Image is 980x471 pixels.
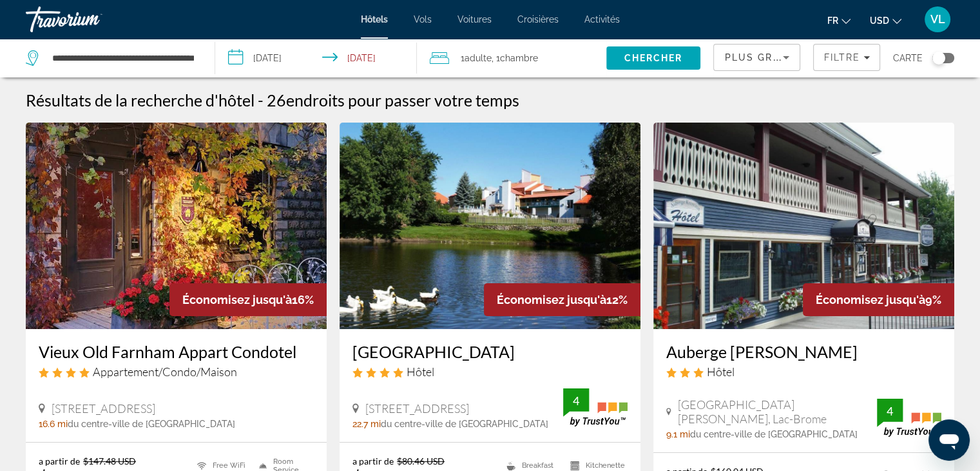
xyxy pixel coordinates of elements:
[877,399,941,437] img: TrustYou guest rating badge
[690,429,858,439] span: du centre-ville de [GEOGRAPHIC_DATA]
[923,52,954,64] button: Toggle map
[83,456,136,466] del: $147.48 USD
[414,14,432,25] a: Vols
[827,11,850,30] button: Change language
[606,46,701,70] button: Search
[928,419,970,461] iframe: Bouton de lancement de la fenêtre de messagerie
[52,401,155,416] span: [STREET_ADDRESS]
[870,15,889,26] span: USD
[870,11,901,30] button: Change currency
[169,283,327,316] div: 16%
[666,342,941,361] a: Auberge [PERSON_NAME]
[26,123,327,329] img: Vieux Old Farnham Appart Condotel
[497,293,606,306] span: Économisez jusqu'à
[407,365,434,379] span: Hôtel
[823,52,860,63] span: Filtre
[417,39,606,77] button: Travelers: 1 adult, 0 children
[893,49,923,67] span: Carte
[39,419,68,429] span: 16.6 mi
[461,49,492,67] span: 1
[813,44,880,71] button: Filters
[653,123,954,329] img: Auberge Knowlton
[803,283,954,316] div: 9%
[352,342,628,361] a: [GEOGRAPHIC_DATA]
[51,48,195,68] input: Search hotel destination
[827,15,838,26] span: fr
[624,53,683,63] span: Chercher
[352,365,628,379] div: 4 star Hotel
[500,53,538,63] span: Chambre
[26,3,155,36] a: Travorium
[39,365,314,379] div: 4 star Apartment
[365,401,469,416] span: [STREET_ADDRESS]
[517,14,559,25] a: Croisières
[286,90,519,110] span: endroits pour passer votre temps
[707,365,735,379] span: Hôtel
[340,123,640,329] img: Hôtel Chéribourg
[258,90,264,110] span: -
[816,293,925,306] span: Économisez jusqu'à
[930,13,945,26] span: VL
[563,388,628,426] img: TrustYou guest rating badge
[39,456,80,466] span: a partir de
[39,342,314,361] a: Vieux Old Farnham Appart Condotel
[267,90,519,110] h2: 26
[584,14,620,25] a: Activités
[397,456,445,466] del: $80.46 USD
[724,52,878,63] span: Plus grandes économies
[361,14,388,25] a: Hôtels
[678,397,877,426] span: [GEOGRAPHIC_DATA][PERSON_NAME], Lac-Brome
[492,49,538,67] span: , 1
[352,419,381,429] span: 22.7 mi
[457,14,492,25] a: Voitures
[666,429,690,439] span: 9.1 mi
[352,456,394,466] span: a partir de
[68,419,235,429] span: du centre-ville de [GEOGRAPHIC_DATA]
[484,283,640,316] div: 12%
[563,393,589,408] div: 4
[215,39,418,77] button: Select check in and out date
[465,53,492,63] span: Adulte
[26,90,255,110] h1: Résultats de la recherche d'hôtel
[381,419,548,429] span: du centre-ville de [GEOGRAPHIC_DATA]
[921,6,954,33] button: User Menu
[877,403,903,419] div: 4
[93,365,237,379] span: Appartement/Condo/Maison
[182,293,292,306] span: Économisez jusqu'à
[724,50,789,65] mat-select: Sort by
[666,365,941,379] div: 3 star Hotel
